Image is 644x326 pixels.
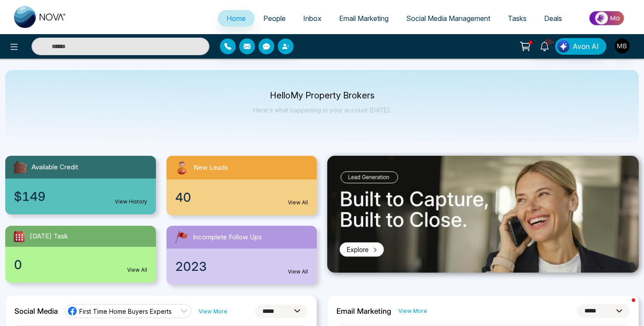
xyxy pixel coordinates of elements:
[614,296,635,317] iframe: Intercom live chat
[255,10,294,27] a: People
[198,307,227,315] a: View More
[193,232,262,242] span: Incomplete Follow Ups
[557,40,570,53] img: Lead Flow
[397,10,499,27] a: Social Media Management
[288,199,308,207] a: View All
[175,257,207,276] span: 2023
[508,14,527,23] span: Tasks
[12,159,28,175] img: availableCredit.svg
[499,10,535,27] a: Tasks
[161,156,322,215] a: New Leads40View All
[615,39,630,53] img: User Avatar
[173,229,189,245] img: followUps.svg
[253,106,391,114] p: Here's what happening in your account [DATE].
[14,6,67,28] img: Nova CRM Logo
[534,38,555,53] a: 10+
[14,256,22,274] span: 0
[339,14,389,23] span: Email Marketing
[218,10,255,27] a: Home
[14,187,46,206] span: $149
[294,10,330,27] a: Inbox
[330,10,397,27] a: Email Marketing
[32,162,78,172] span: Available Credit
[115,198,147,206] a: View History
[263,14,286,23] span: People
[175,188,191,207] span: 40
[79,307,172,315] span: First Time Home Buyers Experts
[327,156,639,273] img: .
[573,41,599,52] span: Avon AI
[336,307,391,315] h2: Email Marketing
[12,229,26,243] img: todayTask.svg
[303,14,322,23] span: Inbox
[161,226,322,284] a: Incomplete Follow Ups2023View All
[544,14,562,23] span: Deals
[127,266,147,274] a: View All
[575,8,639,28] img: Market-place.gif
[545,38,552,46] span: 10+
[535,10,571,27] a: Deals
[226,14,246,23] span: Home
[406,14,490,23] span: Social Media Management
[253,92,391,99] p: Hello My Property Brokers
[30,231,68,242] span: [DATE] Task
[14,307,58,315] h2: Social Media
[555,38,606,55] button: Avon AI
[288,268,308,276] a: View All
[398,307,427,315] a: View More
[194,163,228,173] span: New Leads
[173,159,190,176] img: newLeads.svg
